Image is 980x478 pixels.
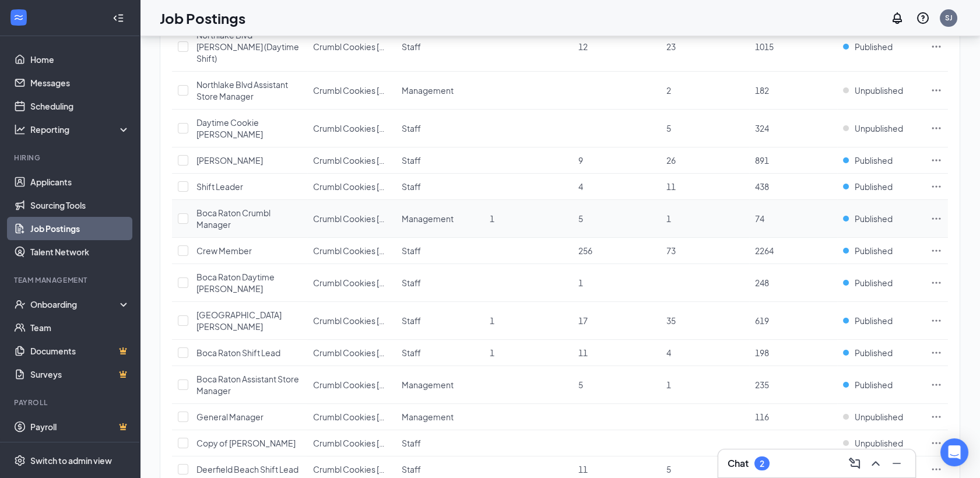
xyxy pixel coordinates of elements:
[196,208,271,230] span: Boca Raton Crumbl Manager
[402,155,421,166] span: Staff
[196,155,263,166] span: [PERSON_NAME]
[30,217,130,240] a: Job Postings
[14,455,26,466] svg: Settings
[313,438,462,448] span: Crumbl Cookies [GEOGRAPHIC_DATA]
[196,272,275,294] span: Boca Raton Daytime [PERSON_NAME]
[666,379,671,390] span: 1
[396,200,484,238] td: Management
[30,94,130,118] a: Scheduling
[578,213,583,224] span: 5
[14,398,128,407] div: Payroll
[578,155,583,166] span: 9
[490,213,494,224] span: 1
[855,315,893,326] span: Published
[402,438,421,448] span: Staff
[755,379,769,390] span: 235
[313,277,462,288] span: Crumbl Cookies [GEOGRAPHIC_DATA]
[755,245,774,256] span: 2264
[307,264,396,302] td: Crumbl Cookies West Palm Beach
[30,240,130,263] a: Talent Network
[196,310,282,332] span: [GEOGRAPHIC_DATA][PERSON_NAME]
[930,437,942,449] svg: Ellipses
[666,85,671,96] span: 2
[930,154,942,166] svg: Ellipses
[30,124,131,135] div: Reporting
[307,302,396,340] td: Crumbl Cookies West Palm Beach
[578,245,592,256] span: 256
[755,347,769,358] span: 198
[313,464,462,475] span: Crumbl Cookies [GEOGRAPHIC_DATA]
[869,456,883,470] svg: ChevronUp
[930,41,942,52] svg: Ellipses
[30,415,130,438] a: PayrollCrown
[396,238,484,264] td: Staff
[666,181,676,192] span: 11
[30,363,130,386] a: SurveysCrown
[930,85,942,96] svg: Ellipses
[666,315,676,326] span: 35
[307,110,396,147] td: Crumbl Cookies West Palm Beach
[313,315,462,326] span: Crumbl Cookies [GEOGRAPHIC_DATA]
[402,123,421,133] span: Staff
[866,454,885,473] button: ChevronUp
[307,22,396,72] td: Crumbl Cookies West Palm Beach
[490,315,494,326] span: 1
[855,411,903,423] span: Unpublished
[402,181,421,192] span: Staff
[196,347,280,358] span: Boca Raton Shift Lead
[313,347,462,358] span: Crumbl Cookies [GEOGRAPHIC_DATA]
[30,339,130,363] a: DocumentsCrown
[755,213,764,224] span: 74
[402,277,421,288] span: Staff
[196,30,299,64] span: Northlake Blvd [PERSON_NAME] (Daytime Shift)
[728,457,749,470] h3: Chat
[402,464,421,475] span: Staff
[755,41,774,52] span: 1015
[396,147,484,174] td: Staff
[755,277,769,288] span: 248
[313,181,462,192] span: Crumbl Cookies [GEOGRAPHIC_DATA]
[855,437,903,449] span: Unpublished
[578,315,588,326] span: 17
[307,72,396,110] td: Crumbl Cookies West Palm Beach
[855,245,893,256] span: Published
[855,122,903,134] span: Unpublished
[402,213,454,224] span: Management
[196,374,299,396] span: Boca Raton Assistant Store Manager
[845,454,864,473] button: ComposeMessage
[755,155,769,166] span: 891
[196,438,296,448] span: Copy of [PERSON_NAME]
[160,8,245,28] h1: Job Postings
[396,404,484,430] td: Management
[930,245,942,256] svg: Ellipses
[402,41,421,52] span: Staff
[396,72,484,110] td: Management
[313,379,462,390] span: Crumbl Cookies [GEOGRAPHIC_DATA]
[313,123,462,133] span: Crumbl Cookies [GEOGRAPHIC_DATA]
[196,117,263,139] span: Daytime Cookie [PERSON_NAME]
[30,48,130,71] a: Home
[855,181,893,192] span: Published
[196,181,243,192] span: Shift Leader
[14,153,128,163] div: Hiring
[940,438,968,466] div: Open Intercom Messenger
[666,123,671,133] span: 5
[396,110,484,147] td: Staff
[855,154,893,166] span: Published
[930,463,942,475] svg: Ellipses
[196,412,264,422] span: General Manager
[578,464,588,475] span: 11
[307,404,396,430] td: Crumbl Cookies West Palm Beach
[578,277,583,288] span: 1
[848,456,862,470] svg: ComposeMessage
[930,379,942,391] svg: Ellipses
[30,194,130,217] a: Sourcing Tools
[760,459,764,469] div: 2
[930,315,942,326] svg: Ellipses
[666,347,671,358] span: 4
[755,181,769,192] span: 438
[396,174,484,200] td: Staff
[196,79,288,101] span: Northlake Blvd Assistant Store Manager
[307,200,396,238] td: Crumbl Cookies West Palm Beach
[855,41,893,52] span: Published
